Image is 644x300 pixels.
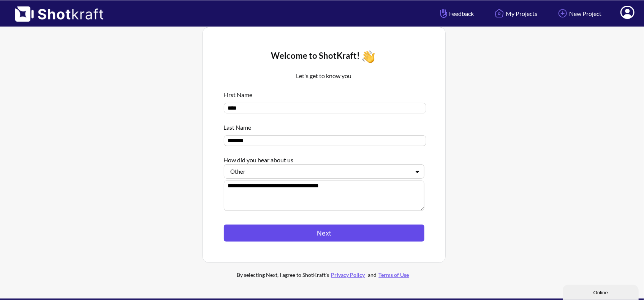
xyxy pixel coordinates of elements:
span: Feedback [438,9,474,18]
p: Let's get to know you [224,71,424,80]
div: Last Name [224,119,424,132]
img: Hand Icon [438,7,449,20]
a: Terms of Use [377,272,411,278]
img: Add Icon [556,7,569,20]
div: How did you hear about us [224,152,424,164]
a: My Projects [487,3,543,24]
a: New Project [551,3,607,24]
button: Next [224,225,424,242]
img: Wave Icon [360,48,377,65]
img: Home Icon [493,7,506,20]
iframe: chat widget [563,283,640,300]
div: First Name [224,86,424,99]
div: By selecting Next, I agree to ShotKraft's and [222,270,427,279]
a: Privacy Policy [329,272,367,278]
div: Welcome to ShotKraft! [224,48,424,65]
